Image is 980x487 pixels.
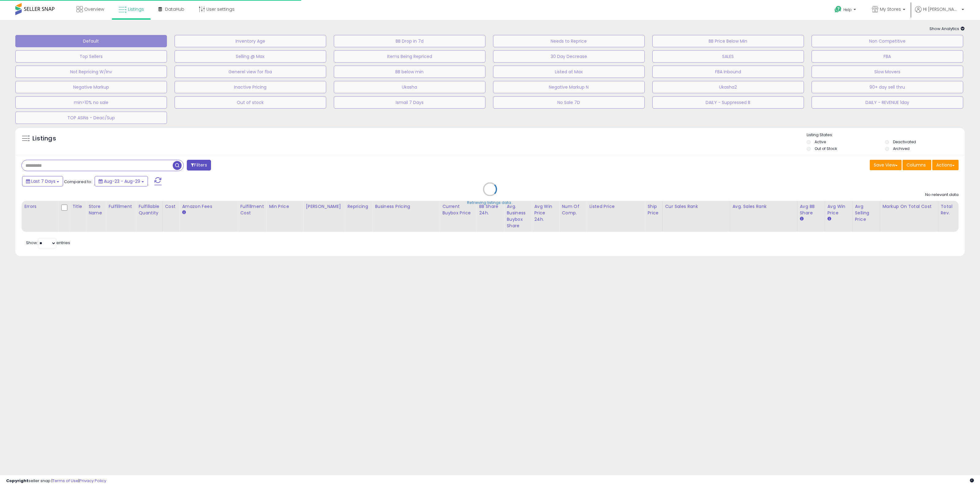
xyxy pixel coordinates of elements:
button: Negative Markup N [493,81,645,93]
button: Selling @ Max [175,50,326,63]
button: BB below min [334,66,485,78]
button: No Sale 7D [493,96,645,109]
button: Ukasha [334,81,485,93]
button: Top Sellers [15,50,167,63]
button: BB Price Below Min [652,35,804,47]
button: DAILY - Suppressed B [652,96,804,109]
button: 30 Day Decrease [493,50,645,63]
span: Listings [128,6,144,12]
button: Ukasha2 [652,81,804,93]
span: Show Analytics [929,26,965,32]
div: Retrieving listings data.. [467,200,513,205]
button: FBA Inbound [652,66,804,78]
button: DAILY - REVENUE 1day [812,96,963,109]
span: My Stores [880,6,901,12]
button: Non Competitive [812,35,963,47]
button: Listed at Max [493,66,645,78]
button: Generel view for fba [175,66,326,78]
span: Help [843,7,852,12]
button: Inactive Pricing [175,81,326,93]
button: FBA [812,50,963,63]
button: Not Repricing W/Inv [15,66,167,78]
button: Negative Markup [15,81,167,93]
button: Ismail 7 Days [334,96,485,109]
i: Get Help [834,6,842,13]
button: Inventory Age [175,35,326,47]
span: Overview [84,6,104,12]
a: Hi [PERSON_NAME] [915,6,964,20]
button: BB Drop in 7d [334,35,485,47]
button: TOP ASINs - Deac/Sup [15,112,167,124]
button: Needs to Reprice [493,35,645,47]
button: min>10% no sale [15,96,167,109]
button: SALES [652,50,804,63]
a: Help [830,1,862,20]
button: 90+ day sell thru [812,81,963,93]
button: Out of stock [175,96,326,109]
button: Default [15,35,167,47]
span: Hi [PERSON_NAME] [923,6,960,12]
span: DataHub [165,6,184,12]
button: Items Being Repriced [334,50,485,63]
button: Slow Movers [812,66,963,78]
